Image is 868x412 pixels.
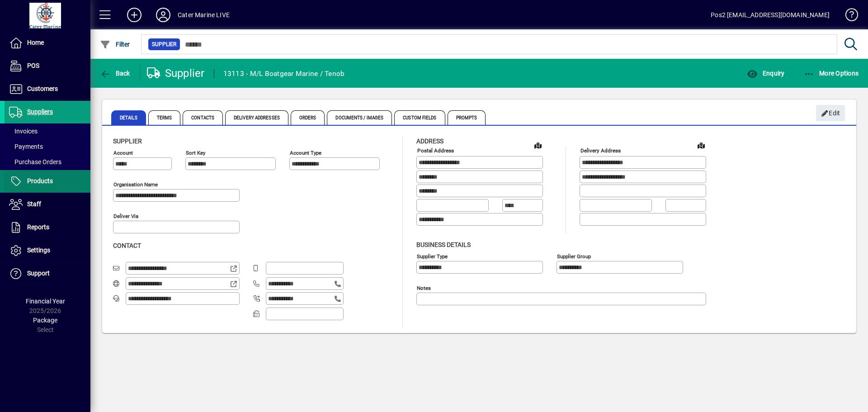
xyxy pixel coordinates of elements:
a: Invoices [5,123,90,139]
span: Support [27,270,50,277]
div: 13113 - M/L Boatgear Marine / Tenob [223,66,345,81]
span: Details [111,110,146,125]
span: Business details [416,241,471,248]
mat-label: Organisation name [113,181,158,188]
a: Support [5,262,90,285]
a: Purchase Orders [5,154,90,170]
span: Delivery Addresses [225,110,288,125]
button: Edit [816,105,845,121]
button: Filter [98,36,132,52]
a: Products [5,170,90,193]
a: View on map [531,138,545,152]
span: Edit [821,106,840,121]
span: Terms [148,110,181,125]
span: Documents / Images [327,110,392,125]
button: Add [120,7,149,23]
mat-label: Account Type [290,150,321,156]
a: Reports [5,216,90,239]
div: Cater Marine LIVE [178,8,230,22]
span: Reports [27,223,49,231]
a: Settings [5,239,90,262]
a: POS [5,55,90,77]
button: Profile [149,7,178,23]
button: More Options [802,65,861,81]
span: Filter [100,41,130,48]
span: More Options [804,70,859,77]
span: Contacts [183,110,223,125]
span: Contact [113,242,141,249]
span: Package [33,317,57,324]
a: Staff [5,193,90,216]
span: Invoices [9,128,38,135]
button: Back [98,65,132,81]
a: Home [5,32,90,54]
span: Enquiry [747,70,784,77]
span: Orders [291,110,325,125]
div: Supplier [147,66,205,81]
app-page-header-button: Back [90,65,140,81]
span: Prompts [448,110,486,125]
span: Customers [27,85,58,92]
span: Supplier [113,137,142,145]
span: Financial Year [26,298,65,305]
mat-label: Notes [417,284,431,291]
mat-label: Account [113,150,133,156]
span: Purchase Orders [9,158,61,166]
span: Suppliers [27,108,53,115]
a: Payments [5,139,90,154]
span: POS [27,62,39,69]
span: Payments [9,143,43,150]
button: Enquiry [745,65,787,81]
span: Products [27,177,53,185]
span: Custom Fields [394,110,445,125]
a: Knowledge Base [839,2,857,31]
span: Home [27,39,44,46]
span: Back [100,70,130,77]
mat-label: Deliver via [113,213,138,219]
span: Supplier [152,40,176,49]
mat-label: Sort key [186,150,205,156]
mat-label: Supplier type [417,253,448,259]
a: View on map [694,138,708,152]
mat-label: Supplier group [557,253,591,259]
span: Address [416,137,443,145]
div: Pos2 [EMAIL_ADDRESS][DOMAIN_NAME] [711,8,830,22]
a: Customers [5,78,90,100]
span: Staff [27,200,41,208]
span: Settings [27,246,50,254]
